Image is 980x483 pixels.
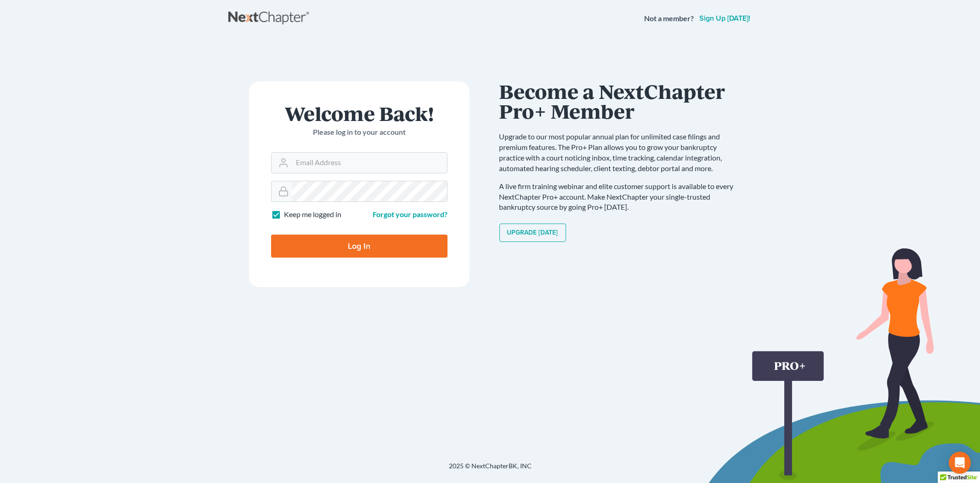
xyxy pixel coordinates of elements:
h1: Welcome Back! [271,103,448,123]
p: Upgrade to our most popular annual plan for unlimited case filings and premium features. The Pro+... [499,132,743,173]
input: Email Address [292,153,447,173]
div: Open Intercom Messenger [949,452,971,474]
p: Please log in to your account [271,127,448,138]
h1: Become a NextChapter Pro+ Member [499,81,743,121]
a: Sign up [DATE]! [697,15,752,22]
label: Keep me logged in [284,209,341,220]
p: A live firm training webinar and elite customer support is available to every NextChapter Pro+ ac... [499,181,743,213]
strong: Not a member? [644,13,694,24]
input: Log In [271,235,448,258]
a: Upgrade [DATE] [499,224,566,242]
div: 2025 © NextChapterBK, INC [228,461,752,478]
a: Forgot your password? [373,210,448,218]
